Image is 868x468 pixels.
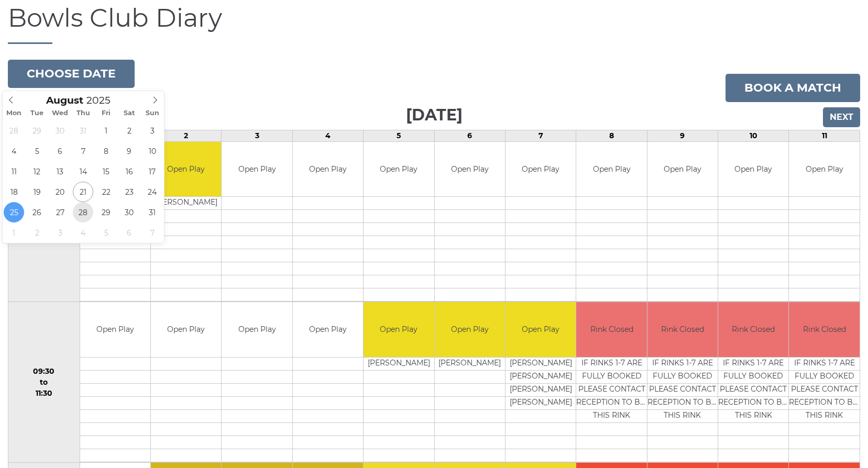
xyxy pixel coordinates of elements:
span: August 9, 2025 [119,141,139,161]
td: Rink Closed [576,302,646,357]
td: Open Play [647,142,718,197]
td: 2 [151,130,222,141]
h1: Bowls Club Diary [8,4,860,44]
td: Rink Closed [789,302,860,357]
td: RECEPTION TO BOOK [718,396,788,409]
td: 3 [222,130,292,141]
td: RECEPTION TO BOOK [576,396,646,409]
span: August 5, 2025 [27,141,47,161]
span: September 5, 2025 [96,222,116,243]
span: Scroll to increment [46,96,83,106]
span: August 29, 2025 [96,202,116,222]
td: Open Play [293,302,363,357]
span: August 10, 2025 [142,141,162,161]
td: Open Play [506,302,576,357]
span: August 28, 2025 [73,202,93,222]
td: THIS RINK [647,409,718,422]
span: August 22, 2025 [96,182,116,202]
td: PLEASE CONTACT [789,383,860,396]
td: RECEPTION TO BOOK [647,396,718,409]
td: IF RINKS 1-7 ARE [647,357,718,370]
span: Fri [95,110,118,117]
td: Open Play [789,142,860,197]
span: August 4, 2025 [4,141,24,161]
span: August 14, 2025 [73,161,93,182]
td: FULLY BOOKED [789,370,860,383]
td: 4 [292,130,363,141]
span: September 3, 2025 [50,222,70,243]
span: August 15, 2025 [96,161,116,182]
td: 09:30 to 11:30 [8,302,80,463]
td: PLEASE CONTACT [647,383,718,396]
td: 9 [647,130,718,141]
td: 8 [576,130,647,141]
span: Mon [3,110,26,117]
span: August 13, 2025 [50,161,70,182]
span: Thu [72,110,95,117]
td: Open Play [576,142,646,197]
span: August 8, 2025 [96,141,116,161]
td: [PERSON_NAME] [506,357,576,370]
td: 10 [718,130,789,141]
span: August 12, 2025 [27,161,47,182]
span: August 23, 2025 [119,182,139,202]
td: 6 [434,130,505,141]
td: FULLY BOOKED [718,370,788,383]
span: Sun [141,110,164,117]
span: July 29, 2025 [27,120,47,141]
td: Open Play [151,302,221,357]
input: Next [823,107,860,127]
span: August 2, 2025 [119,120,139,141]
td: IF RINKS 1-7 ARE [718,357,788,370]
span: August 18, 2025 [4,182,24,202]
span: Sat [118,110,141,117]
span: September 1, 2025 [4,222,24,243]
td: THIS RINK [718,409,788,422]
td: FULLY BOOKED [647,370,718,383]
td: IF RINKS 1-7 ARE [789,357,860,370]
td: IF RINKS 1-7 ARE [576,357,646,370]
a: Book a match [726,74,860,102]
span: August 7, 2025 [73,141,93,161]
td: Open Play [222,302,292,357]
td: Open Play [80,302,150,357]
td: THIS RINK [789,409,860,422]
span: August 16, 2025 [119,161,139,182]
td: [PERSON_NAME] [364,357,434,370]
span: Wed [49,110,72,117]
span: August 21, 2025 [73,182,93,202]
td: Open Play [435,142,505,197]
span: September 6, 2025 [119,222,139,243]
span: August 3, 2025 [142,120,162,141]
td: 7 [505,130,576,141]
td: PLEASE CONTACT [718,383,788,396]
td: Open Play [718,142,788,197]
span: August 1, 2025 [96,120,116,141]
td: Rink Closed [718,302,788,357]
td: Rink Closed [647,302,718,357]
span: August 24, 2025 [142,182,162,202]
span: August 25, 2025 [4,202,24,222]
span: August 17, 2025 [142,161,162,182]
span: July 28, 2025 [4,120,24,141]
span: Tue [26,110,49,117]
td: Open Play [364,142,434,197]
td: 11 [789,130,860,141]
td: Open Play [293,142,363,197]
span: August 31, 2025 [142,202,162,222]
span: September 2, 2025 [27,222,47,243]
span: August 27, 2025 [50,202,70,222]
td: FULLY BOOKED [576,370,646,383]
span: August 19, 2025 [27,182,47,202]
td: [PERSON_NAME] [506,396,576,409]
span: August 6, 2025 [50,141,70,161]
td: Open Play [364,302,434,357]
span: July 30, 2025 [50,120,70,141]
span: August 30, 2025 [119,202,139,222]
td: [PERSON_NAME] [506,370,576,383]
td: [PERSON_NAME] [506,383,576,396]
span: July 31, 2025 [73,120,93,141]
td: Open Play [222,142,292,197]
td: THIS RINK [576,409,646,422]
td: [PERSON_NAME] [151,197,221,210]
